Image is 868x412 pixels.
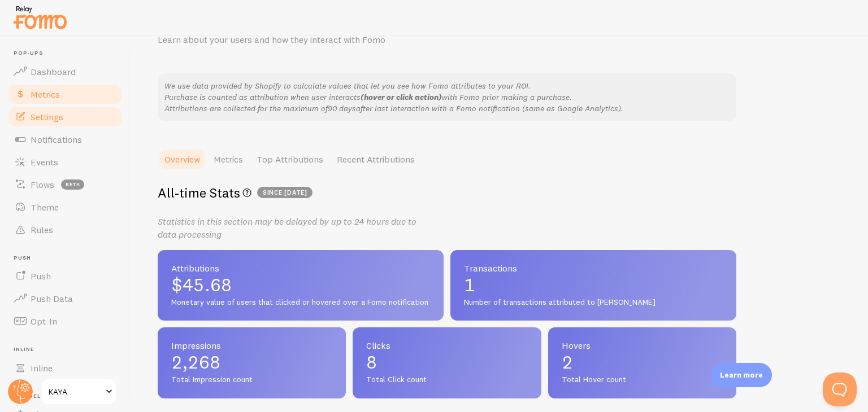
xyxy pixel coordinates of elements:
[464,264,723,273] span: Transactions
[31,66,76,77] span: Dashboard
[366,341,527,350] span: Clicks
[207,148,250,170] a: Metrics
[562,375,723,385] span: Total Hover count
[562,341,723,350] span: Hovers
[14,50,123,57] span: Pop-ups
[720,370,763,380] p: Learn more
[7,151,123,173] a: Events
[31,315,57,327] span: Opt-In
[361,92,442,102] b: (hover or click action)
[31,111,63,122] span: Settings
[7,173,123,196] a: Flows beta
[7,128,123,151] a: Notifications
[711,363,772,387] div: Learn more
[61,179,84,190] span: beta
[31,134,82,145] span: Notifications
[328,103,356,113] em: 90 days
[31,156,58,168] span: Events
[7,106,123,128] a: Settings
[257,187,313,198] span: since [DATE]
[41,378,117,405] a: KAYA
[464,276,723,294] span: 1
[7,83,123,106] a: Metrics
[464,297,723,308] span: Number of transactions attributed to [PERSON_NAME]
[14,346,123,353] span: Inline
[7,265,123,287] a: Push
[7,196,123,218] a: Theme
[158,216,416,240] i: Statistics in this section may be delayed by up to 24 hours due to data processing
[7,60,123,83] a: Dashboard
[171,297,430,308] span: Monetary value of users that clicked or hovered over a Fomo notification
[366,353,527,371] span: 8
[31,179,54,190] span: Flows
[164,80,730,114] p: We use data provided by Shopify to calculate values that let you see how Fomo attributes to your ...
[158,148,207,170] a: Overview
[31,201,59,213] span: Theme
[158,184,736,201] h2: All-time Stats
[562,353,723,371] span: 2
[171,341,332,350] span: Impressions
[31,270,51,282] span: Push
[31,362,53,374] span: Inline
[31,224,53,235] span: Rules
[171,276,430,294] span: $45.68
[7,310,123,332] a: Opt-In
[250,148,330,170] a: Top Attributions
[7,218,123,241] a: Rules
[31,293,73,304] span: Push Data
[14,255,123,262] span: Push
[823,372,857,406] iframe: Help Scout Beacon - Open
[7,287,123,310] a: Push Data
[12,3,68,32] img: fomo-relay-logo-orange.svg
[171,375,332,385] span: Total Impression count
[158,33,429,46] p: Learn about your users and how they interact with Fomo
[49,385,102,398] span: KAYA
[171,264,430,273] span: Attributions
[31,89,60,100] span: Metrics
[7,357,123,379] a: Inline
[366,375,527,385] span: Total Click count
[330,148,422,170] a: Recent Attributions
[171,353,332,371] span: 2,268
